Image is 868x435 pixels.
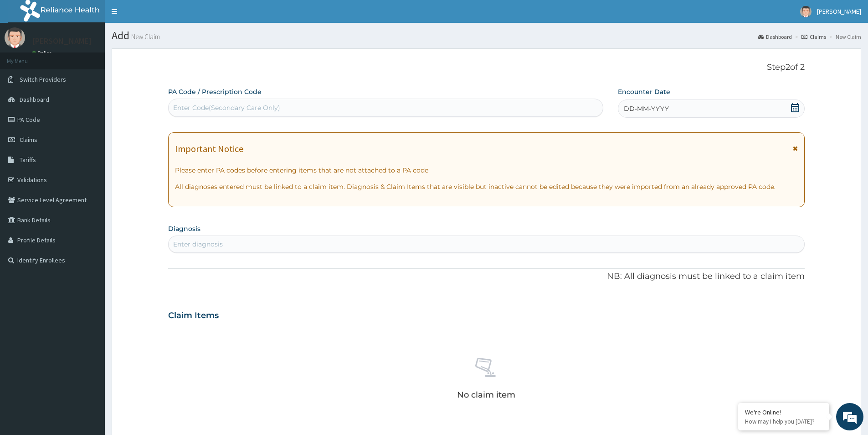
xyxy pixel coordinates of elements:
[168,271,805,283] p: NB: All diagnosis must be linked to a claim item
[817,7,861,16] span: [PERSON_NAME]
[129,33,160,40] small: New Claim
[173,103,280,112] div: Enter Code(Secondary Care Only)
[175,166,798,175] p: Please enter PA codes before entering items that are not attached to a PA code
[624,104,669,113] span: DD-MM-YYYY
[32,37,92,45] p: [PERSON_NAME]
[168,63,805,73] p: Step 2 of 2
[5,27,25,48] img: User Image
[175,144,243,154] h1: Important Notice
[801,33,826,41] a: Claims
[175,182,798,191] p: All diagnoses entered must be linked to a claim item. Diagnosis & Claim Items that are visible bu...
[112,30,861,42] h1: Add
[457,390,515,399] p: No claim item
[827,33,861,41] li: New Claim
[20,136,37,144] span: Claims
[800,6,812,17] img: User Image
[745,408,822,416] div: We're Online!
[168,224,200,233] label: Diagnosis
[618,87,670,96] label: Encounter Date
[168,311,219,321] h3: Claim Items
[20,95,49,104] span: Dashboard
[173,240,223,249] div: Enter diagnosis
[20,75,66,84] span: Switch Providers
[20,156,36,164] span: Tariffs
[758,33,792,41] a: Dashboard
[32,50,54,56] a: Online
[168,87,262,96] label: PA Code / Prescription Code
[745,418,822,425] p: How may I help you today?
